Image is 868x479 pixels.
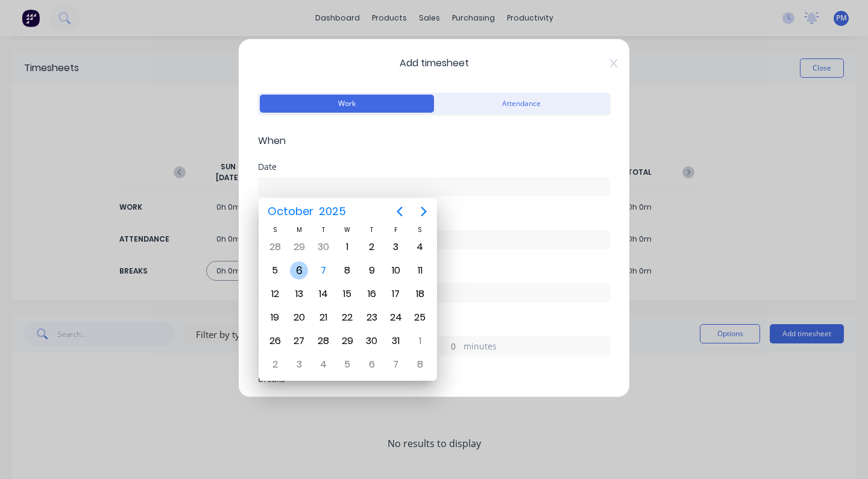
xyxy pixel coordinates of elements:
div: Wednesday, November 5, 2025 [338,355,356,374]
div: Tuesday, October 28, 2025 [314,332,332,350]
div: T [360,225,384,235]
div: Tuesday, September 30, 2025 [314,238,332,256]
div: Breaks [258,375,610,383]
span: When [258,134,610,148]
div: Hours worked [258,322,610,330]
div: Sunday, October 26, 2025 [266,332,284,350]
div: Monday, October 13, 2025 [290,285,308,303]
div: Tuesday, October 21, 2025 [314,308,332,327]
div: Thursday, October 23, 2025 [363,308,381,327]
div: Thursday, October 9, 2025 [363,261,381,280]
div: Saturday, October 4, 2025 [411,238,429,256]
div: Friday, October 24, 2025 [387,308,405,327]
div: Wednesday, October 8, 2025 [338,261,356,280]
div: Monday, October 20, 2025 [290,308,308,327]
button: Work [260,95,434,113]
div: S [408,225,432,235]
div: Friday, October 17, 2025 [387,285,405,303]
div: T [311,225,335,235]
div: Tuesday, November 4, 2025 [314,355,332,374]
div: Finish time [258,269,610,277]
div: Saturday, November 1, 2025 [411,332,429,350]
div: Saturday, October 25, 2025 [411,308,429,327]
div: Date [258,163,610,171]
div: Wednesday, October 29, 2025 [338,332,356,350]
div: F [384,225,408,235]
input: 0 [439,337,461,355]
div: Start time [258,216,610,224]
div: Monday, September 29, 2025 [290,238,308,256]
button: Previous page [388,199,412,224]
div: Sunday, September 28, 2025 [266,238,284,256]
label: minutes [464,340,609,355]
div: Wednesday, October 22, 2025 [338,308,356,327]
button: Next page [412,199,436,224]
div: M [287,225,311,235]
div: Thursday, October 2, 2025 [363,238,381,256]
button: Attendance [434,95,608,113]
div: Thursday, October 16, 2025 [363,285,381,303]
div: Sunday, October 5, 2025 [266,261,284,280]
div: Thursday, November 6, 2025 [363,355,381,374]
div: Monday, October 6, 2025 [290,261,308,280]
div: Thursday, October 30, 2025 [363,332,381,350]
div: S [263,225,287,235]
div: Friday, November 7, 2025 [387,355,405,374]
div: Tuesday, October 14, 2025 [314,285,332,303]
span: Add timesheet [258,56,610,70]
div: Friday, October 10, 2025 [387,261,405,280]
div: Sunday, October 19, 2025 [266,308,284,327]
div: Sunday, November 2, 2025 [266,355,284,374]
span: October [265,201,316,222]
div: Monday, November 3, 2025 [290,355,308,374]
div: Saturday, November 8, 2025 [411,355,429,374]
span: 2025 [316,201,348,222]
div: Saturday, October 11, 2025 [411,261,429,280]
div: Friday, October 3, 2025 [387,238,405,256]
div: Saturday, October 18, 2025 [411,285,429,303]
div: Add breaks [263,394,605,410]
div: Wednesday, October 1, 2025 [338,238,356,256]
div: Friday, October 31, 2025 [387,332,405,350]
div: Monday, October 27, 2025 [290,332,308,350]
div: Sunday, October 12, 2025 [266,285,284,303]
button: October2025 [260,201,353,222]
div: W [335,225,359,235]
div: Wednesday, October 15, 2025 [338,285,356,303]
div: Today, Tuesday, October 7, 2025 [314,261,332,280]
